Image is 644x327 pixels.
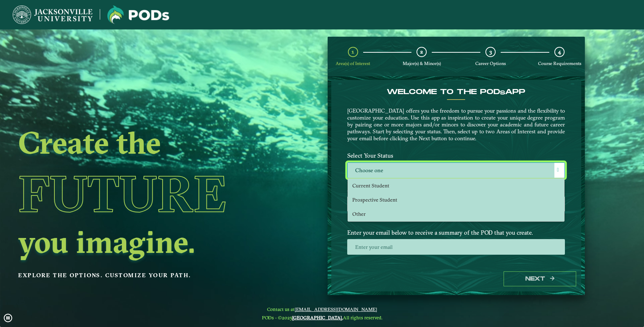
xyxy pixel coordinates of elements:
[352,182,389,189] span: Current Student
[352,211,366,217] span: Other
[13,5,93,24] img: Jacksonville University logo
[347,107,565,142] p: [GEOGRAPHIC_DATA] offers you the freedom to pursue your passions and the flexibility to customize...
[347,214,565,221] p: Maximum 2 selections are allowed
[347,213,350,218] sup: ⋆
[348,207,564,221] li: Other
[352,48,354,55] span: 1
[352,197,397,203] span: Prospective Student
[348,193,564,207] li: Prospective Student
[336,61,370,66] span: Area(s) of Interest
[342,183,570,197] label: Select Your Area(s) of Interest
[18,128,272,158] h2: Create the
[558,48,561,55] span: 4
[347,88,565,96] h4: Welcome to the POD app
[18,161,272,227] h1: Future
[538,61,581,66] span: Course Requirements
[18,227,272,257] h2: you imagine.
[347,239,565,255] input: Enter your email
[348,163,565,178] label: Choose one
[504,271,576,286] button: Next
[107,5,169,24] img: Jacksonville University logo
[420,48,423,55] span: 2
[342,149,570,162] label: Select Your Status
[475,61,506,66] span: Career Options
[18,270,272,281] p: Explore the options. Customize your path.
[342,226,570,239] label: Enter your email below to receive a summary of the POD that you create.
[489,48,492,55] span: 3
[348,179,564,193] li: Current Student
[292,315,343,320] a: [GEOGRAPHIC_DATA].
[403,61,441,66] span: Major(s) & Minor(s)
[262,306,382,312] span: Contact us at
[295,306,377,312] a: [EMAIL_ADDRESS][DOMAIN_NAME]
[262,315,382,320] span: PODs - ©2025 All rights reserved.
[500,89,505,96] sub: s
